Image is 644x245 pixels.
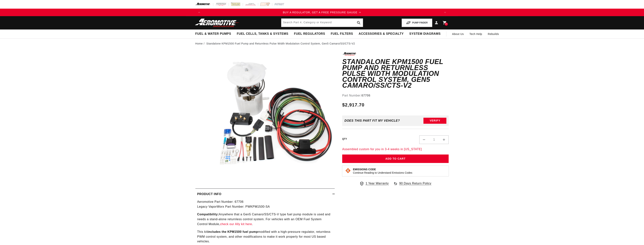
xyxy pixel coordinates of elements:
[449,29,467,38] a: About Us
[203,10,441,14] a: BUY A REGULATOR, GET A FREE PRESSURE GAUGE
[353,168,376,171] strong: Emissions Code
[331,32,353,36] span: Fuel Filters
[281,19,363,27] input: Search by Part Number, Category or Keyword
[342,102,364,108] span: $2,917.70
[359,32,404,36] span: Accessories & Specialty
[407,29,443,38] summary: System Diagrams
[195,52,335,181] media-gallery: Gallery Viewer
[328,29,356,38] summary: Fuel Filters
[345,168,351,174] img: Emissions code
[445,23,447,26] span: 20
[399,181,431,190] span: 90 Days Return Policy
[344,119,400,122] div: Does This part fit My vehicle?
[402,19,432,27] button: PUMP FINDER
[423,118,446,124] button: Verify
[342,93,449,98] div: Part Number:
[186,9,458,16] slideshow-component: Translation missing: en.sections.announcements.announcement_bar
[353,168,412,174] button: Emissions CodeContinue Reading to Understand Emissions Codes
[356,29,407,38] summary: Accessories & Specialty
[195,41,449,46] nav: breadcrumbs
[193,29,234,38] summary: Fuel & Water Pumps
[195,41,203,46] a: Home
[441,9,449,16] button: Translation missing: en.sections.announcements.next_announcement
[197,212,333,226] p: Anywhere that a Gen5 Camaro/SS/CTS-V type fuel pump module is used and needs a stand-alone return...
[360,181,389,186] a: 1 Year Warranty
[197,229,333,244] p: This kit modified with a high-pressure regulator, returnless PWM control system, and other modifi...
[361,94,370,97] strong: 67706
[342,147,449,152] p: Assembled custom for you in 3-4 weeks in [US_STATE]
[342,155,449,163] button: Add to Cart
[393,181,431,190] a: 90 Days Return Policy
[195,9,203,16] button: Translation missing: en.sections.announcements.previous_announcement
[342,59,449,88] h1: Standalone KPM1500 Fuel Pump and Returnless Pulse Width Modulation Control System, Gen5 Camaro/SS...
[197,199,333,209] p: Aeromotive Part Number: 67706 Legacy VaporWorx Part Number: PWKPM1500-SA
[409,32,441,36] span: System Diagrams
[206,41,355,46] li: Standalone KPM1500 Fuel Pump and Returnless Pulse Width Modulation Control System, Gen5 Camaro/SS...
[194,18,241,27] img: Aeromotive
[452,32,464,35] span: About Us
[470,32,482,36] span: Tech Help
[220,222,252,226] a: check our Ally kit here
[485,29,502,38] summary: Rebuilds
[234,29,291,38] summary: Fuel Cells, Tanks & Systems
[488,32,499,36] span: Rebuilds
[467,29,485,38] summary: Tech Help
[283,11,357,14] span: BUY A REGULATOR, GET A FREE PRESSURE GAUGE
[237,32,288,36] span: Fuel Cells, Tanks & Systems
[294,32,325,36] span: Fuel Regulators
[195,32,231,36] span: Fuel & Water Pumps
[203,10,441,14] div: 1 of 4
[197,192,221,197] h2: Product Info
[208,230,258,233] b: includes the KPM1500 fuel pump
[353,171,412,174] p: Continue Reading to Understand Emissions Codes
[366,181,389,186] span: 1 Year Warranty
[203,10,441,14] div: Announcement
[291,29,328,38] summary: Fuel Regulators
[355,19,363,27] button: search button
[195,189,335,200] summary: Product Info
[342,137,347,141] label: QTY
[197,213,219,216] b: Compatibility:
